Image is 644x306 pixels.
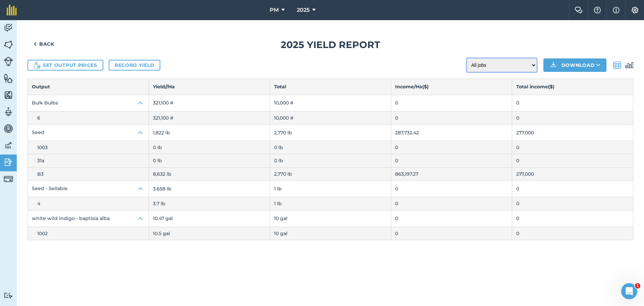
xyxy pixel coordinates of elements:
[7,5,17,15] img: fieldmargin Logo
[512,141,633,154] td: 0
[512,111,633,124] td: 0
[512,167,633,180] td: 277,000
[149,141,270,154] td: 0 lb
[4,157,13,167] img: svg+xml;base64,PD94bWwgdmVyc2lvbj0iMS4wIiBlbmNvZGluZz0idXRmLTgiPz4KPCEtLSBHZW5lcmF0b3I6IEFkb2JlIE...
[4,57,13,66] img: svg+xml;base64,PD94bWwgdmVyc2lvbj0iMS4wIiBlbmNvZGluZz0idXRmLTgiPz4KPCEtLSBHZW5lcmF0b3I6IEFkb2JlIE...
[149,167,270,180] td: 8,632 lb
[512,95,633,111] td: 0
[149,197,270,210] td: 3.7 lb
[391,227,512,240] td: 0
[391,210,512,227] td: 0
[391,125,512,141] td: 287,732.42
[543,58,606,72] button: Download
[270,167,391,180] td: 2,770 lb
[28,125,149,141] button: Seed
[512,154,633,167] td: 0
[137,99,145,107] img: Icon representing open state
[149,125,270,141] td: 1,822 lb
[149,227,270,240] td: 10.5 gal
[593,7,601,13] img: A question mark icon
[270,79,391,95] th: Total
[4,107,13,117] img: svg+xml;base64,PD94bWwgdmVyc2lvbj0iMS4wIiBlbmNvZGluZz0idXRmLTgiPz4KPCEtLSBHZW5lcmF0b3I6IEFkb2JlIE...
[270,125,391,141] td: 2,770 lb
[270,154,391,167] td: 0 lb
[391,111,512,124] td: 0
[4,23,13,33] img: svg+xml;base64,PD94bWwgdmVyc2lvbj0iMS4wIiBlbmNvZGluZz0idXRmLTgiPz4KPCEtLSBHZW5lcmF0b3I6IEFkb2JlIE...
[270,111,391,124] td: 10,000 #
[109,60,160,71] a: Record yield
[297,6,310,14] span: 2025
[149,95,270,111] td: 321,100 #
[149,154,270,167] td: 0 lb
[391,197,512,210] td: 0
[28,37,60,51] a: Back
[37,115,40,121] span: 6
[4,124,13,134] img: svg+xml;base64,PD94bWwgdmVyc2lvbj0iMS4wIiBlbmNvZGluZz0idXRmLTgiPz4KPCEtLSBHZW5lcmF0b3I6IEFkb2JlIE...
[37,171,44,177] span: B3
[28,37,633,52] h1: 2025 Yield report
[512,79,633,95] th: Total income ( $ )
[37,144,48,150] span: 1003
[391,167,512,180] td: 863,197.27
[4,140,13,150] img: svg+xml;base64,PD94bWwgdmVyc2lvbj0iMS4wIiBlbmNvZGluZz0idXRmLTgiPz4KPCEtLSBHZW5lcmF0b3I6IEFkb2JlIE...
[37,230,48,236] span: 1002
[149,181,270,197] td: 3.658 lb
[391,154,512,167] td: 0
[28,79,149,95] th: Output
[512,181,633,197] td: 0
[512,227,633,240] td: 0
[4,292,13,299] img: svg+xml;base64,PD94bWwgdmVyc2lvbj0iMS4wIiBlbmNvZGluZz0idXRmLTgiPz4KPCEtLSBHZW5lcmF0b3I6IEFkb2JlIE...
[34,62,40,69] img: Icon showing money bag and coins
[4,90,13,100] img: svg+xml;base64,PHN2ZyB4bWxucz0iaHR0cDovL3d3dy53My5vcmcvMjAwMC9zdmciIHdpZHRoPSI1NiIgaGVpZ2h0PSI2MC...
[635,283,640,289] span: 1
[391,95,512,111] td: 0
[270,141,391,154] td: 0 lb
[575,7,583,13] img: Two speech bubbles overlapping with the left bubble in the forefront
[391,181,512,197] td: 0
[270,181,391,197] td: 1 lb
[391,141,512,154] td: 0
[270,197,391,210] td: 1 lb
[149,111,270,124] td: 321,100 #
[613,61,621,69] img: svg+xml;base64,PD94bWwgdmVyc2lvbj0iMS4wIiBlbmNvZGluZz0idXRmLTgiPz4KPCEtLSBHZW5lcmF0b3I6IEFkb2JlIE...
[270,210,391,227] td: 10 gal
[270,6,279,14] span: PM
[4,40,13,50] img: svg+xml;base64,PHN2ZyB4bWxucz0iaHR0cDovL3d3dy53My5vcmcvMjAwMC9zdmciIHdpZHRoPSI1NiIgaGVpZ2h0PSI2MC...
[391,79,512,95] th: Income / Ha ( $ )
[621,283,637,299] iframe: Intercom live chat
[613,6,620,14] img: svg+xml;base64,PHN2ZyB4bWxucz0iaHR0cDovL3d3dy53My5vcmcvMjAwMC9zdmciIHdpZHRoPSIxNyIgaGVpZ2h0PSIxNy...
[149,79,270,95] th: Yield/ / Ha
[37,201,40,207] span: 4
[270,95,391,111] td: 10,000 #
[512,197,633,210] td: 0
[137,185,145,193] img: Icon representing open state
[549,61,557,69] img: Download icon
[28,60,103,71] button: Set output prices
[4,73,13,83] img: svg+xml;base64,PHN2ZyB4bWxucz0iaHR0cDovL3d3dy53My5vcmcvMjAwMC9zdmciIHdpZHRoPSI1NiIgaGVpZ2h0PSI2MC...
[512,210,633,227] td: 0
[512,125,633,141] td: 277,000
[137,215,145,223] img: Icon representing open state
[137,129,145,137] img: Icon representing open state
[625,61,633,69] img: svg+xml;base64,PD94bWwgdmVyc2lvbj0iMS4wIiBlbmNvZGluZz0idXRmLTgiPz4KPCEtLSBHZW5lcmF0b3I6IEFkb2JlIE...
[631,7,639,13] img: A cog icon
[34,40,37,48] img: svg+xml;base64,PHN2ZyB4bWxucz0iaHR0cDovL3d3dy53My5vcmcvMjAwMC9zdmciIHdpZHRoPSI5IiBoZWlnaHQ9IjI0Ii...
[270,227,391,240] td: 10 gal
[4,174,13,184] img: svg+xml;base64,PD94bWwgdmVyc2lvbj0iMS4wIiBlbmNvZGluZz0idXRmLTgiPz4KPCEtLSBHZW5lcmF0b3I6IEFkb2JlIE...
[37,158,44,164] span: 31a
[28,211,149,227] button: white wild indigo - baptisia alba
[149,210,270,227] td: 10.47 gal
[28,95,149,111] button: Bulk Bulbs
[28,181,149,197] button: Seed - Sellable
